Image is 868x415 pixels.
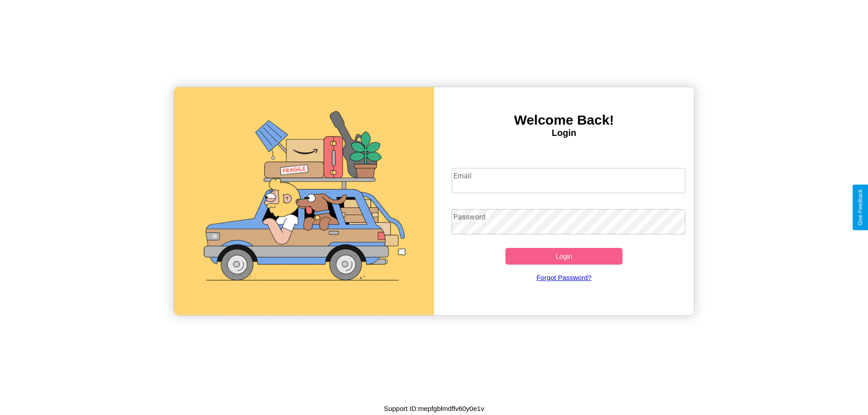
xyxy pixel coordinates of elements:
[434,128,694,138] h4: Login
[174,87,434,315] img: gif
[505,248,623,265] button: Login
[434,112,694,128] h3: Welcome Back!
[447,265,681,290] a: Forgot Password?
[384,402,484,415] p: Support ID: mepfgblmdflv60y0e1v
[857,189,863,226] div: Give Feedback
